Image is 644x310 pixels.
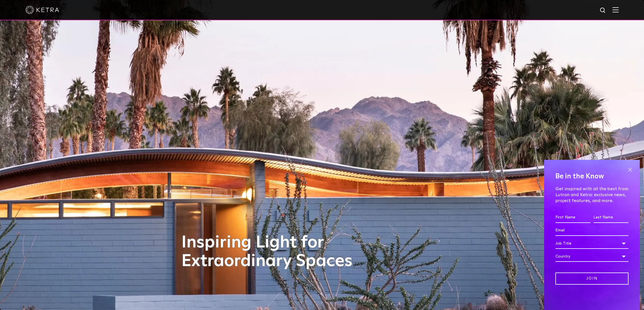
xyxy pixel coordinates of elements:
img: Hamburger%20Nav.svg [612,7,619,12]
h1: Inspiring Light for Extraordinary Spaces [181,233,364,271]
input: Join [555,273,629,285]
div: Job Title [555,238,629,249]
img: search icon [600,7,607,14]
input: Last Name [593,212,629,223]
input: Email [555,225,629,236]
h4: Be in the Know [555,171,629,182]
div: Country [555,251,629,262]
input: First Name [555,212,591,223]
img: ketra-logo-2019-white [25,6,59,14]
p: Get inspired with all the best from Lutron and Ketra: exclusive news, project features, and more. [555,186,629,203]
